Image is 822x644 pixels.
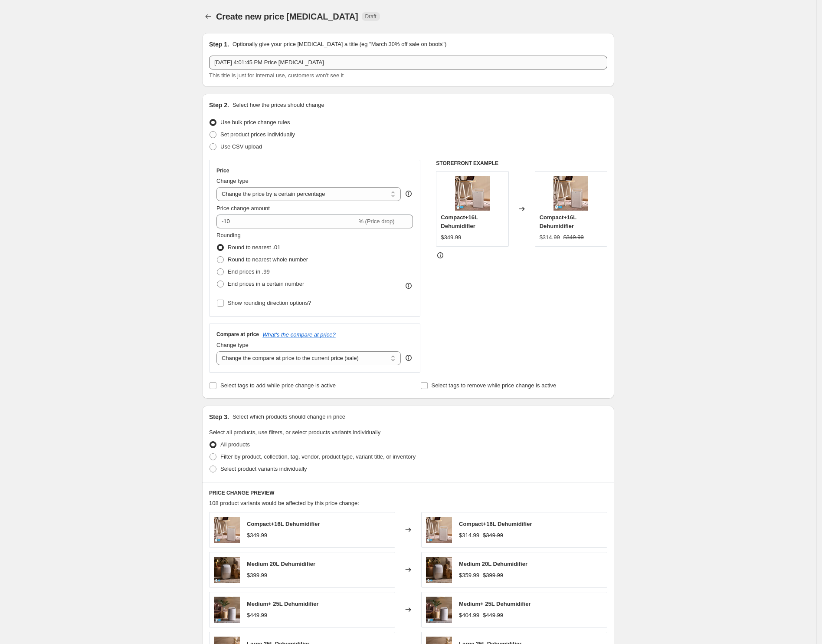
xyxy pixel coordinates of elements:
[216,232,241,238] span: Rounding
[262,331,336,338] button: What's the compare at price?
[209,101,229,109] h2: Step 2.
[426,557,452,583] img: Untitled_design_-_2025-02-03T100708.789_80x.jpg
[216,215,357,228] input: -15
[459,531,479,540] div: $314.99
[247,571,267,580] div: $399.99
[459,571,479,580] div: $359.99
[228,300,311,306] span: Show rounding direction options?
[228,268,270,275] span: End prices in .99
[216,331,259,338] h3: Compare at price
[228,256,308,263] span: Round to nearest whole number
[209,72,344,79] span: This title is just for internal use, customers won't see it
[233,40,446,49] p: Optionally give your price [MEDICAL_DATA] a title (eg "March 30% off sale on boots")
[209,56,607,69] input: 30% off holiday sale
[209,489,607,496] h6: PRICE CHANGE PREVIEW
[455,176,490,211] img: WebsiteImagesPROMO_4_80x.jpg
[233,101,324,109] p: Select how the prices should change
[209,413,229,421] h2: Step 3.
[247,531,267,540] div: $349.99
[247,521,320,527] span: Compact+16L Dehumidifier
[459,521,532,527] span: Compact+16L Dehumidifier
[540,233,560,242] div: $314.99
[432,382,557,389] span: Select tags to remove while price change is active
[247,601,319,607] span: Medium+ 25L Dehumidifier
[220,453,416,460] span: Filter by product, collection, tag, vendor, product type, variant title, or inventory
[216,167,229,174] h3: Price
[209,429,380,436] span: Select all products, use filters, or select products variants individually
[209,40,229,49] h2: Step 1.
[459,561,527,567] span: Medium 20L Dehumidifier
[220,143,262,150] span: Use CSV upload
[441,233,461,242] div: $349.99
[220,441,250,448] span: All products
[441,214,478,229] span: Compact+16L Dehumidifier
[216,178,249,184] span: Change type
[426,597,452,623] img: WebsiteImagesPROMO_5_80x.jpg
[214,597,240,623] img: WebsiteImagesPROMO_5_80x.jpg
[220,382,336,389] span: Select tags to add while price change is active
[247,561,315,567] span: Medium 20L Dehumidifier
[436,160,607,167] h6: STOREFRONT EXAMPLE
[228,244,280,251] span: Round to nearest .01
[209,500,359,506] span: 108 product variants would be affected by this price change:
[214,517,240,543] img: WebsiteImagesPROMO_4_80x.jpg
[404,189,413,198] div: help
[220,119,290,125] span: Use bulk price change rules
[540,214,576,229] span: Compact+16L Dehumidifier
[216,205,270,211] span: Price change amount
[483,611,503,620] strike: $449.99
[228,281,304,287] span: End prices in a certain number
[459,601,531,607] span: Medium+ 25L Dehumidifier
[220,466,307,472] span: Select product variants individually
[563,233,584,242] strike: $349.99
[553,176,588,211] img: WebsiteImagesPROMO_4_80x.jpg
[404,353,413,362] div: help
[220,131,295,138] span: Set product prices individually
[214,557,240,583] img: Untitled_design_-_2025-02-03T100708.789_80x.jpg
[459,611,479,620] div: $404.99
[358,218,394,225] span: % (Price drop)
[216,12,358,21] span: Create new price [MEDICAL_DATA]
[483,571,503,580] strike: $399.99
[247,611,267,620] div: $449.99
[202,10,214,23] button: Price change jobs
[216,342,249,348] span: Change type
[233,413,345,421] p: Select which products should change in price
[365,13,377,20] span: Draft
[426,517,452,543] img: WebsiteImagesPROMO_4_80x.jpg
[483,531,503,540] strike: $349.99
